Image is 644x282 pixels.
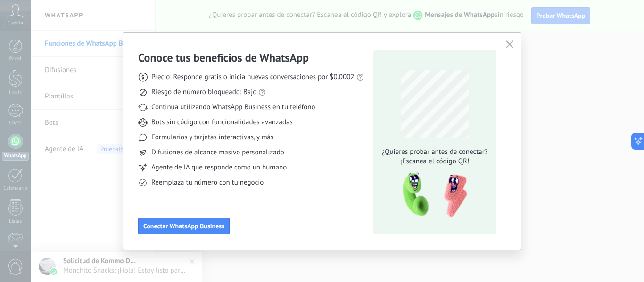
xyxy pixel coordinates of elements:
[151,148,284,157] span: Difusiones de alcance masivo personalizado
[143,223,224,229] span: Conectar WhatsApp Business
[379,147,490,157] span: ¿Quieres probar antes de conectar?
[151,163,287,172] span: Agente de IA que responde como un humano
[151,178,264,187] span: Reemplaza tu número con tu negocio
[151,118,293,127] span: Bots sin código con funcionalidades avanzadas
[151,73,355,82] span: Precio: Responde gratis o inicia nuevas conversaciones por $0.0002
[138,218,230,234] button: Conectar WhatsApp Business
[138,50,309,65] h3: Conoce tus beneficios de WhatsApp
[151,88,256,97] span: Riesgo de número bloqueado: Bajo
[379,157,490,166] span: ¡Escanea el código QR!
[395,170,469,220] img: qr-pic-1x.png
[151,103,315,112] span: Continúa utilizando WhatsApp Business en tu teléfono
[151,133,273,142] span: Formularios y tarjetas interactivas, y más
